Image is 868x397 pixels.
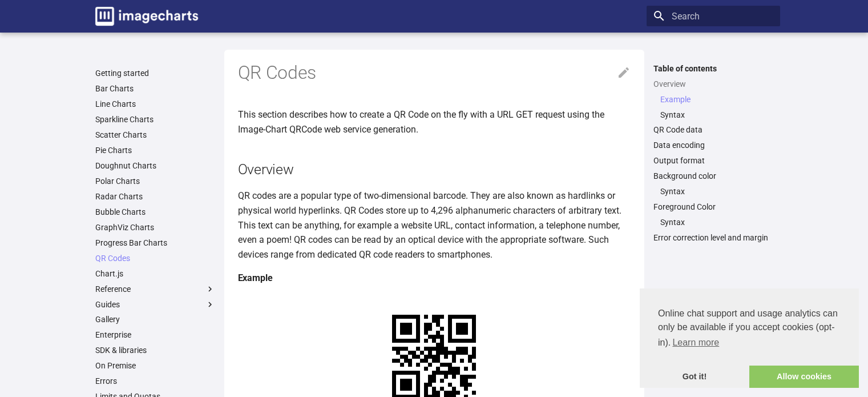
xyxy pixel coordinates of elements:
[95,83,215,94] a: Bar Charts
[653,125,773,135] a: QR Code data
[95,176,215,186] a: Polar Charts
[653,140,773,150] a: Data encoding
[653,202,773,212] a: Foreground Color
[95,7,198,26] img: logo
[749,366,859,388] a: allow cookies
[238,189,631,262] p: QR codes are a popular type of two-dimensional barcode. They are also known as hardlinks or physi...
[95,68,215,78] a: Getting started
[95,284,215,294] label: Reference
[95,99,215,109] a: Line Charts
[95,114,215,125] a: Sparkline Charts
[647,63,780,243] nav: Table of contents
[653,217,773,227] nav: Foreground Color
[640,366,749,388] a: dismiss cookie message
[653,186,773,197] nav: Background color
[95,376,215,386] a: Errors
[95,330,215,340] a: Enterprise
[95,161,215,171] a: Doughnut Charts
[653,171,773,181] a: Background color
[647,6,780,26] input: Search
[660,110,773,120] a: Syntax
[91,2,203,30] a: Image-Charts documentation
[95,253,215,263] a: QR Codes
[95,191,215,202] a: Radar Charts
[95,314,215,324] a: Gallery
[653,155,773,166] a: Output format
[238,159,631,179] h2: Overview
[660,186,773,197] a: Syntax
[653,79,773,89] a: Overview
[660,94,773,105] a: Example
[658,307,841,351] span: Online chat support and usage analytics can only be available if you accept cookies (opt-in).
[653,94,773,120] nav: Overview
[640,288,859,388] div: cookieconsent
[95,145,215,155] a: Pie Charts
[95,299,215,310] label: Guides
[238,107,631,137] p: This section describes how to create a QR Code on the fly with a URL GET request using the Image-...
[238,271,631,286] h4: Example
[647,63,780,74] label: Table of contents
[95,222,215,232] a: GraphViz Charts
[95,268,215,279] a: Chart.js
[95,345,215,355] a: SDK & libraries
[95,360,215,371] a: On Premise
[671,334,721,351] a: learn more about cookies
[95,130,215,140] a: Scatter Charts
[660,217,773,227] a: Syntax
[238,61,631,85] h1: QR Codes
[95,207,215,217] a: Bubble Charts
[95,238,215,248] a: Progress Bar Charts
[653,232,773,243] a: Error correction level and margin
